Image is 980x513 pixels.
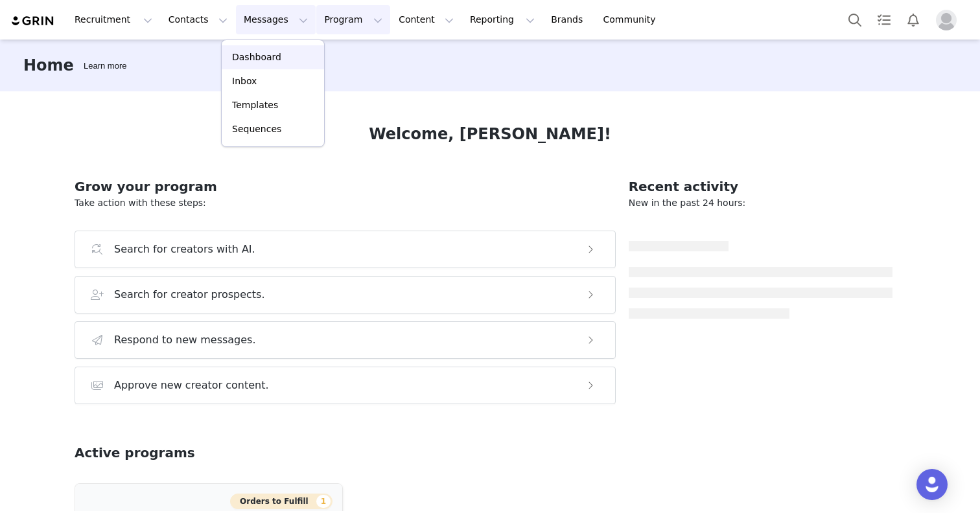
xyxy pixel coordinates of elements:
p: New in the past 24 hours: [629,196,892,210]
p: Sequences [232,122,281,136]
button: Search [841,5,869,34]
button: Program [316,5,390,34]
button: Reporting [462,5,542,34]
button: Profile [928,10,970,30]
h3: Search for creator prospects. [114,287,265,302]
p: Dashboard [232,51,281,64]
button: Search for creator prospects. [75,276,616,313]
button: Contacts [161,5,235,34]
h1: Welcome, [PERSON_NAME]! [369,122,611,146]
h2: Recent activity [629,177,892,196]
a: Tasks [870,5,898,34]
button: Recruitment [67,5,160,34]
button: Messages [236,5,316,34]
button: Content [391,5,461,34]
img: grin logo [10,15,56,27]
button: Search for creators with AI. [75,231,616,268]
button: Approve new creator content. [75,367,616,404]
div: Open Intercom Messenger [916,469,948,500]
h2: Grow your program [75,177,616,196]
div: Tooltip anchor [81,60,129,73]
h2: Active programs [75,443,195,462]
h3: Home [23,54,74,77]
p: Take action with these steps: [75,196,616,210]
p: Templates [232,98,278,112]
h3: Approve new creator content. [114,378,269,393]
img: placeholder-profile.jpg [936,10,957,30]
h3: Search for creators with AI. [114,242,255,257]
a: Brands [543,5,594,34]
a: Community [596,5,670,34]
h3: Respond to new messages. [114,332,256,348]
p: Inbox [232,74,257,88]
button: Notifications [899,5,927,34]
button: Respond to new messages. [75,321,616,359]
button: Orders to Fulfill1 [230,494,332,509]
